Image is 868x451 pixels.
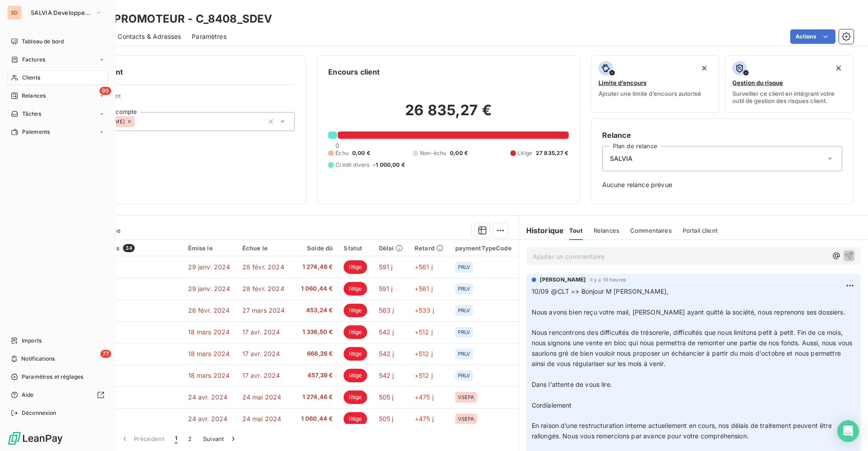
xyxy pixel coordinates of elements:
[188,415,228,423] span: 24 avr. 2024
[373,161,405,169] span: -1 000,00 €
[532,308,845,316] span: Nous avons bien reçu votre mail, [PERSON_NAME] ayant quitté la société, nous reprenons ses dossiers.
[21,355,55,363] span: Notifications
[379,415,394,423] span: 505 j
[192,32,226,41] span: Paramètres
[532,287,669,295] span: 10/09 @CLT => Bonjour M [PERSON_NAME],
[297,349,333,358] span: 668,26 €
[790,29,835,44] button: Actions
[22,74,40,82] span: Clients
[22,391,34,399] span: Aide
[328,66,380,77] h6: Encours client
[590,277,626,282] span: il y a 19 heures
[415,263,433,271] span: +561 j
[532,401,572,409] span: Cordialement
[22,92,46,100] span: Relances
[536,149,569,157] span: 27 835,27 €
[22,409,57,417] span: Déconnexion
[297,371,333,380] span: 457,39 €
[55,66,295,77] h6: Informations client
[379,285,393,292] span: 591 j
[344,390,367,404] span: litige
[297,393,333,402] span: 1 274,46 €
[22,110,41,118] span: Tâches
[458,264,471,270] span: PRLV
[732,90,846,104] span: Surveiller ce client en intégrant votre outil de gestion des risques client.
[415,306,434,314] span: +533 j
[602,130,842,141] h6: Relance
[458,329,471,335] span: PRLV
[344,244,368,252] div: Statut
[31,9,91,16] span: SALVIA Developpement
[188,328,230,336] span: 18 mars 2024
[379,371,394,379] span: 542 j
[100,350,111,358] span: 77
[297,284,333,293] span: 1 060,44 €
[518,149,532,157] span: Litige
[80,11,272,27] h3: ODEA PROMOTEUR - C_8408_SDEV
[599,79,646,86] span: Limite d’encours
[344,369,367,382] span: litige
[328,101,568,128] h2: 26 835,27 €
[610,154,633,163] span: SALVIA
[123,244,135,252] span: 34
[175,434,177,443] span: 1
[7,388,108,402] a: Aide
[344,412,367,426] span: litige
[837,420,859,442] div: Open Intercom Messenger
[242,350,280,357] span: 17 avr. 2024
[352,149,370,157] span: 0,00 €
[297,306,333,315] span: 453,24 €
[379,328,394,336] span: 542 j
[458,395,475,400] span: VSEPA
[188,285,231,292] span: 29 janv. 2024
[188,244,231,252] div: Émise le
[297,244,333,252] div: Solde dû
[297,328,333,337] span: 1 336,50 €
[22,128,50,136] span: Paiements
[599,90,701,97] span: Ajouter une limite d’encours autorisé
[22,337,42,345] span: Imports
[22,38,64,46] span: Tableau de bord
[602,180,842,189] span: Aucune relance prévue
[242,244,286,252] div: Échue le
[188,306,230,314] span: 26 févr. 2024
[183,429,197,448] button: 2
[115,429,170,448] button: Précédent
[630,227,672,234] span: Commentaires
[344,347,367,361] span: litige
[455,244,513,252] div: paymentTypeCode
[188,350,230,357] span: 18 mars 2024
[415,244,444,252] div: Retard
[344,260,367,274] span: litige
[135,117,142,126] input: Ajouter une valeur
[73,92,295,105] span: Propriétés Client
[22,373,83,381] span: Paramètres et réglages
[379,393,394,401] span: 505 j
[379,244,404,252] div: Délai
[242,328,280,336] span: 17 avr. 2024
[415,393,434,401] span: +475 j
[242,393,282,401] span: 24 mai 2024
[379,263,393,271] span: 591 j
[344,304,367,317] span: litige
[450,149,468,157] span: 0,00 €
[242,306,285,314] span: 27 mars 2024
[344,282,367,296] span: litige
[732,79,783,86] span: Gestion du risque
[188,371,230,379] span: 18 mars 2024
[242,263,284,271] span: 28 févr. 2024
[725,55,854,113] button: Gestion du risqueSurveiller ce client en intégrant votre outil de gestion des risques client.
[188,393,228,401] span: 24 avr. 2024
[22,56,45,64] span: Factures
[63,244,177,252] div: Pièces comptables
[458,373,471,378] span: PRLV
[415,285,433,292] span: +561 j
[415,328,433,336] span: +512 j
[379,350,394,357] span: 542 j
[242,371,280,379] span: 17 avr. 2024
[335,142,339,149] span: 0
[198,429,243,448] button: Suivant
[458,351,471,357] span: PRLV
[458,416,475,422] span: VSEPA
[7,431,63,446] img: Logo LeanPay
